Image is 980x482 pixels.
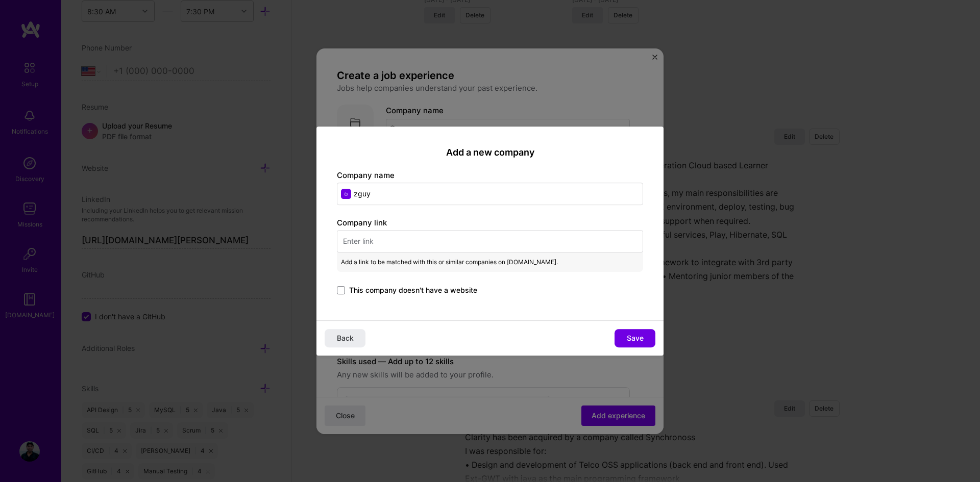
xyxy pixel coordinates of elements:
[337,147,643,158] h2: Add a new company
[337,170,395,180] label: Company name
[337,218,387,227] label: Company link
[627,333,644,343] span: Save
[337,230,643,252] input: Enter link
[615,329,655,347] button: Save
[325,329,365,347] button: Back
[337,333,354,343] span: Back
[337,183,643,205] input: Enter name
[341,257,558,268] span: Add a link to be matched with this or similar companies on [DOMAIN_NAME].
[349,285,477,295] span: This company doesn't have a website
